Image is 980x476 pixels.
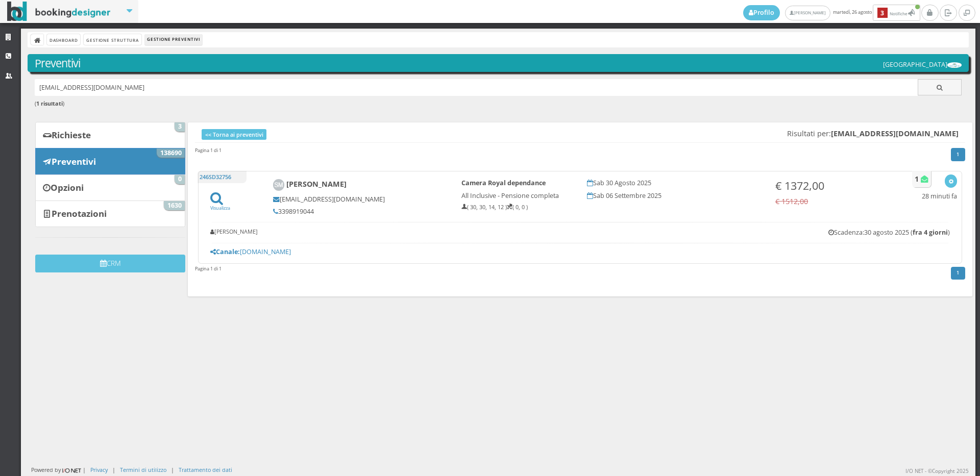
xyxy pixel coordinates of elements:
div: | [171,466,174,473]
h5: [DOMAIN_NAME] [210,248,950,256]
h45: Pagina 1 di 1 [195,147,222,154]
img: ea773b7e7d3611ed9c9d0608f5526cb6.png [947,62,962,68]
span: Risultati per: [787,129,959,138]
h3: Preventivi [35,57,962,70]
b: 3 [877,8,888,18]
a: Visualizza [210,198,230,211]
b: [PERSON_NAME] [286,180,347,189]
a: << Torna ai preventivi [202,129,266,140]
a: Prenotazioni 1630 [35,201,185,227]
span: 3 [175,122,185,132]
span: 1630 [164,201,185,210]
h4: € 1512,00 [775,197,887,206]
b: Prenotazioni [52,208,107,219]
h45: Pagina 1 di 1 [195,265,222,272]
h5: [EMAIL_ADDRESS][DOMAIN_NAME] [273,195,448,203]
h6: [PERSON_NAME] [210,229,258,235]
b: Camera Royal dependance [461,179,546,187]
a: [PERSON_NAME] [785,6,830,20]
a: 1 [951,148,966,161]
h5: Scadenza: [828,229,950,236]
h5: Sab 30 Agosto 2025 [587,179,762,187]
a: Opzioni 0 [35,174,185,201]
h5: Sab 06 Settembre 2025 [587,192,762,199]
h5: 28 minuti fa [922,192,957,200]
a: Gestione Struttura [84,34,141,45]
h5: [GEOGRAPHIC_DATA] [883,61,962,68]
span: 138690 [157,148,185,158]
b: fra 4 giorni [913,228,948,237]
a: Privacy [90,466,108,473]
button: 3Notifiche [873,5,920,21]
a: Richieste 3 [35,122,185,148]
h5: 3398919044 [273,208,448,215]
h6: ( ) [35,101,962,107]
li: Gestione Preventivi [145,34,202,45]
a: Preventivi 138690 [35,148,185,174]
b: 1 risultati [36,99,63,107]
a: Trattamento dei dati [179,466,232,473]
span: 0 [175,175,185,184]
div: | [112,466,115,473]
b: 1 [915,174,919,184]
b: Preventivi [52,156,96,167]
h3: € 1372,00 [775,179,887,192]
div: Powered by | [31,466,86,474]
button: CRM [35,255,185,272]
a: Profilo [743,5,780,20]
h5: All Inclusive - Pensione completa [461,192,573,199]
a: 1 [951,267,966,280]
input: Ricerca cliente - (inserisci il codice, il nome, il cognome, il numero di telefono o la mail) [35,79,918,96]
b: Richieste [52,129,91,141]
img: Sara Marchesini [273,179,285,191]
b: Canale: [210,247,240,256]
h5: 246SD32756 [198,171,247,183]
a: Dashboard [47,34,80,45]
a: Termini di utilizzo [120,466,166,473]
h6: ( 30, 30, 14, 12 ) ( 0, 0 ) [461,204,573,211]
b: [EMAIL_ADDRESS][DOMAIN_NAME] [831,129,959,138]
span: 30 agosto 2025 ( ) [864,228,950,237]
b: Opzioni [51,182,84,193]
img: BookingDesigner.com [7,2,111,21]
img: ionet_small_logo.png [61,466,83,474]
span: martedì, 26 agosto [743,5,921,21]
